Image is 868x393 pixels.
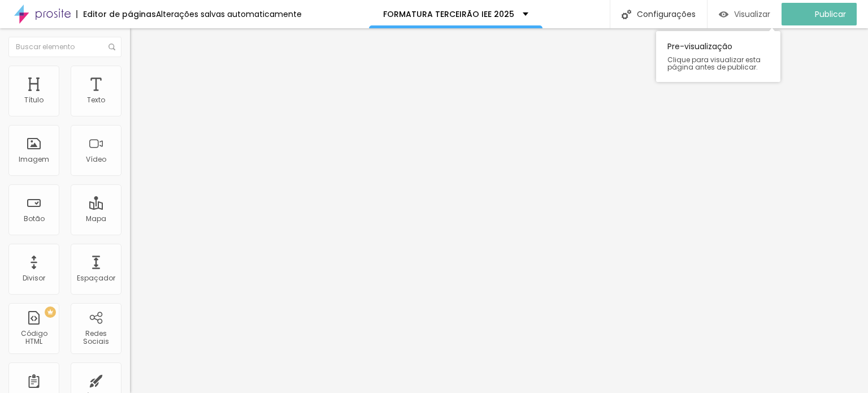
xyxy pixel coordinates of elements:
iframe: Editor [130,28,868,393]
img: Icone [622,10,631,19]
div: Espaçador [77,274,115,282]
button: Visualizar [708,3,782,25]
div: Divisor [23,274,45,282]
img: view-1.svg [719,10,728,19]
div: Alterações salvas automaticamente [156,10,302,18]
div: Redes Sociais [73,330,118,346]
div: Mapa [86,215,106,223]
span: Clique para visualizar esta página antes de publicar. [667,56,769,71]
div: Botão [24,215,45,223]
button: Publicar [782,3,857,25]
div: Texto [87,96,105,104]
p: FORMATURA TERCEIRÃO IEE 2025 [383,10,514,18]
div: Pre-visualização [656,31,780,82]
div: Título [24,96,44,104]
span: Visualizar [734,10,770,19]
div: Editor de páginas [76,10,156,18]
img: Icone [108,44,115,50]
div: Vídeo [86,156,106,163]
input: Buscar elemento [8,37,121,57]
div: Imagem [19,156,49,163]
div: Código HTML [11,330,56,346]
span: Publicar [815,10,846,19]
